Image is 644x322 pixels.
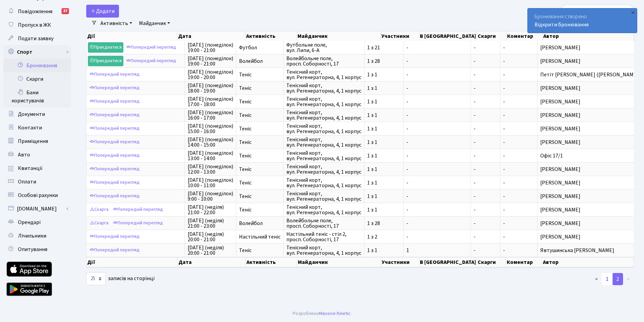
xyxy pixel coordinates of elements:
[543,31,634,41] th: Автор
[406,234,468,240] span: -
[188,218,233,229] span: [DATE] (неділя) 21:00 - 23:00
[286,245,361,256] span: Тенісний корт, вул. Регенераторна, 4, 1 корпус
[239,221,281,226] span: Волейбол
[286,150,361,161] span: Тенісний корт, вул. Регенераторна, 4, 1 корпус
[503,44,505,51] span: -
[188,123,233,134] span: [DATE] (понеділок) 15:00 - 16:00
[540,221,644,226] span: [PERSON_NAME]
[286,191,361,202] span: Тенісний корт, вул. Регенераторна, 4, 1 корпус
[3,59,71,72] a: Бронювання
[188,150,233,161] span: [DATE] (понеділок) 13:00 - 14:00
[503,233,505,241] span: -
[367,113,401,118] span: 1 з 1
[406,194,468,199] span: -
[381,257,419,267] th: Участники
[98,18,135,29] a: Активність
[367,248,401,253] span: 1 з 1
[239,248,281,253] span: Теніс
[3,121,71,134] a: Контакти
[88,42,123,53] a: Приєднатися
[86,5,119,18] button: Додати
[18,246,47,253] span: Опитування
[3,148,71,162] a: Авто
[503,98,505,105] span: -
[86,272,106,285] select: записів на сторінці
[419,31,477,41] th: В [GEOGRAPHIC_DATA]
[503,71,505,78] span: -
[506,257,542,267] th: Коментар
[88,231,141,242] a: Попередній перегляд
[474,58,497,64] span: -
[136,18,173,29] a: Майданчик
[18,219,41,226] span: Орендарі
[503,152,505,159] span: -
[367,58,401,64] span: 1 з 28
[188,191,233,202] span: [DATE] (понеділок) 9:00 - 10:00
[503,220,505,227] span: -
[367,45,401,50] span: 1 з 21
[239,194,281,199] span: Теніс
[88,123,141,134] a: Попередній перегляд
[88,218,110,228] a: Скарга
[239,45,281,50] span: Футбол
[406,248,468,253] span: 1
[239,167,281,172] span: Теніс
[286,204,361,215] span: Тенісний корт, вул. Регенераторна, 4, 1 корпус
[528,8,637,33] div: Бронювання створено
[3,162,71,175] a: Квитанції
[286,69,361,80] span: Тенісний корт, вул. Регенераторна, 4, 1 корпус
[406,45,468,50] span: -
[367,99,401,104] span: 1 з 1
[188,204,233,215] span: [DATE] (неділя) 21:00 - 22:00
[3,86,71,107] a: Бани користувачів
[474,113,497,118] span: -
[367,167,401,172] span: 1 з 1
[367,85,401,91] span: 1 з 1
[18,232,46,240] span: Лічильники
[367,180,401,185] span: 1 з 1
[293,310,352,317] div: Розроблено .
[406,153,468,158] span: -
[88,83,141,93] a: Попередній перегляд
[406,167,468,172] span: -
[286,83,361,94] span: Тенісний корт, вул. Регенераторна, 4, 1 корпус
[474,221,497,226] span: -
[367,221,401,226] span: 1 з 28
[3,5,71,18] a: Повідомлення37
[474,167,497,172] span: -
[124,42,178,53] a: Попередній перегляд
[540,140,644,145] span: [PERSON_NAME]
[62,8,69,14] div: 37
[88,137,141,147] a: Попередній перегляд
[88,69,141,80] a: Попередній перегляд
[534,21,589,28] a: Відкрити бронювання
[406,72,468,77] span: -
[629,9,636,16] div: ×
[503,125,505,132] span: -
[406,180,468,185] span: -
[3,243,71,256] a: Опитування
[239,126,281,131] span: Теніс
[87,257,178,267] th: Дії
[406,126,468,131] span: -
[540,153,644,158] span: Офіс 17/1
[18,110,45,118] span: Документи
[367,126,401,131] span: 1 з 1
[286,164,361,175] span: Тенісний корт, вул. Регенераторна, 4, 1 корпус
[367,207,401,213] span: 1 з 1
[286,218,361,229] span: Волейбольне поле, просп. Соборності, 17
[188,110,233,121] span: [DATE] (понеділок) 16:00 - 17:00
[540,167,644,172] span: [PERSON_NAME]
[540,207,644,213] span: [PERSON_NAME]
[319,310,351,317] a: Massive Kinetic
[239,207,281,213] span: Теніс
[540,72,644,77] span: Петіт [PERSON_NAME] ([PERSON_NAME]…
[188,245,233,256] span: [DATE] (неділя) 20:00 - 21:00
[503,139,505,146] span: -
[124,56,178,66] a: Попередній перегляд
[406,85,468,91] span: -
[602,273,613,285] a: 1
[503,112,505,119] span: -
[188,56,233,67] span: [DATE] (понеділок) 19:00 - 21:00
[18,21,51,29] span: Пропуск в ЖК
